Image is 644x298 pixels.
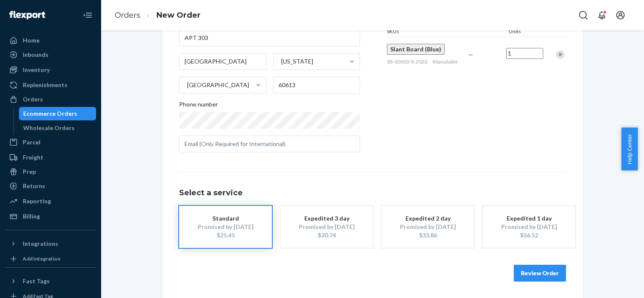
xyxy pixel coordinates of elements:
ol: breadcrumbs [108,3,207,28]
div: Prep [23,168,36,176]
div: Expedited 1 day [495,214,563,223]
div: [GEOGRAPHIC_DATA] [187,81,249,89]
button: StandardPromised by [DATE]$25.45 [179,206,272,248]
div: Replenishments [23,81,67,89]
div: $33.86 [394,231,462,239]
div: $56.52 [495,231,563,239]
a: Reporting [5,194,96,208]
button: Review Order [514,265,566,282]
div: Promised by [DATE] [394,223,462,231]
img: Flexport logo [9,11,45,19]
div: $30.74 [293,231,360,239]
div: Promised by [DATE] [293,223,360,231]
button: Open account menu [612,7,629,24]
a: Ecommerce Orders [19,107,97,120]
button: Expedited 2 dayPromised by [DATE]$33.86 [381,206,474,248]
input: Email (Only Required for International) [179,136,360,152]
a: Add Integration [5,254,96,264]
input: City [179,53,266,70]
div: Home [23,36,40,45]
h1: Select a service [179,189,566,197]
div: SKUs [385,28,507,37]
button: Close Navigation [79,7,96,24]
button: Open Search Box [575,7,592,24]
div: Remove Item [556,51,564,59]
div: Parcel [23,138,40,146]
span: Slant Board (Blue) [390,45,441,53]
input: Street Address 2 (Optional) [179,29,360,46]
a: Prep [5,165,96,178]
button: Fast Tags [5,274,96,288]
div: Inventory [23,66,50,74]
a: New Order [156,11,201,20]
div: Promised by [DATE] [192,223,259,231]
a: Orders [115,11,140,20]
div: [US_STATE] [281,57,313,66]
div: Ecommerce Orders [23,109,77,118]
a: Replenishments [5,78,96,92]
div: Standard [192,214,259,223]
span: SB-00003-8-2020 [387,59,427,65]
a: Inventory [5,63,96,77]
div: Orders [23,95,43,104]
input: [US_STATE] [280,57,281,66]
span: Phone number [179,100,218,112]
a: Inbounds [5,48,96,61]
a: Home [5,34,96,47]
button: Expedited 3 dayPromised by [DATE]$30.74 [280,206,373,248]
button: Open notifications [593,7,610,24]
div: Reporting [23,197,51,205]
input: [GEOGRAPHIC_DATA] [186,81,187,89]
span: 80 available [432,59,458,65]
div: Add Integration [23,255,60,262]
button: Expedited 1 dayPromised by [DATE]$56.52 [483,206,575,248]
input: Quantity [506,48,543,59]
div: Freight [23,153,43,162]
a: Orders [5,93,96,106]
div: Wholesale Orders [23,124,75,132]
a: Billing [5,210,96,223]
div: Promised by [DATE] [495,223,563,231]
button: Slant Board (Blue) [387,44,445,55]
a: Wholesale Orders [19,121,97,135]
a: Parcel [5,136,96,149]
button: Integrations [5,237,96,250]
input: ZIP Code [273,77,360,93]
div: Units [507,28,545,37]
div: Billing [23,212,40,221]
div: Integrations [23,239,58,248]
div: Fast Tags [23,277,50,285]
span: — [468,51,473,58]
div: Expedited 3 day [293,214,360,223]
div: Returns [23,182,45,190]
div: $25.45 [192,231,259,239]
div: Expedited 2 day [394,214,462,223]
a: Returns [5,179,96,193]
a: Freight [5,151,96,164]
button: Help Center [621,128,638,170]
div: Inbounds [23,51,48,59]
